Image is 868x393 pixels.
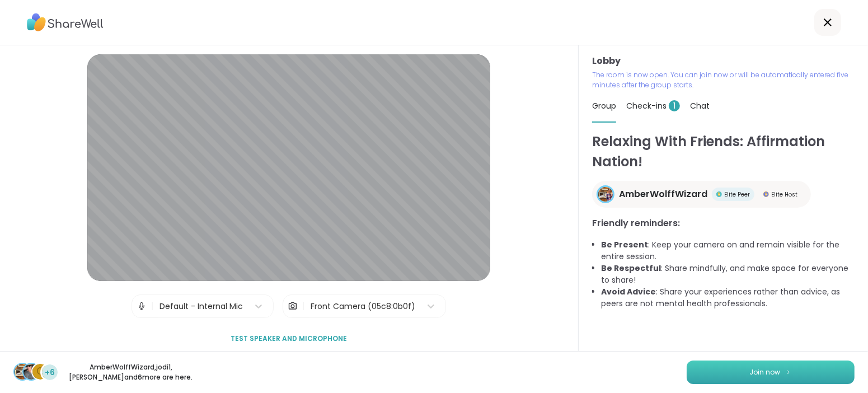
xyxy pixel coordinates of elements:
[669,100,680,111] span: 1
[288,295,298,317] img: Camera
[27,10,104,35] img: ShareWell Logo
[750,367,781,377] span: Join now
[601,263,661,274] b: Be Respectful
[716,191,722,197] img: Elite Peer
[601,286,656,297] b: Avoid Advice
[15,364,30,380] img: AmberWolffWizard
[231,334,347,344] span: Test speaker and microphone
[601,286,855,310] li: : Share your experiences rather than advice, as peers are not mental health professionals.
[598,187,613,202] img: AmberWolffWizard
[137,295,147,317] img: Microphone
[785,369,792,375] img: ShareWell Logomark
[687,361,855,384] button: Join now
[601,239,855,263] li: : Keep your camera on and remain visible for the entire session.
[302,295,305,317] span: |
[151,295,154,317] span: |
[601,263,855,286] li: : Share mindfully, and make space for everyone to share!
[592,181,811,208] a: AmberWolffWizardAmberWolffWizardElite PeerElite PeerElite HostElite Host
[37,364,44,379] span: C
[626,100,680,111] span: Check-ins
[592,217,855,230] h3: Friendly reminders:
[68,362,194,382] p: AmberWolffWizard , jodi1 , [PERSON_NAME] and 6 more are here.
[771,190,797,199] span: Elite Host
[619,188,707,201] span: AmberWolffWizard
[24,364,39,380] img: jodi1
[226,327,351,350] button: Test speaker and microphone
[592,132,855,172] h1: Relaxing With Friends: Affirmation Nation!
[690,100,710,111] span: Chat
[592,54,855,68] h3: Lobby
[159,301,243,312] div: Default - Internal Mic
[724,190,750,199] span: Elite Peer
[592,70,855,90] p: The room is now open. You can join now or will be automatically entered five minutes after the gr...
[763,191,769,197] img: Elite Host
[592,100,616,111] span: Group
[311,301,415,312] div: Front Camera (05c8:0b0f)
[601,239,648,250] b: Be Present
[45,367,55,378] span: +6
